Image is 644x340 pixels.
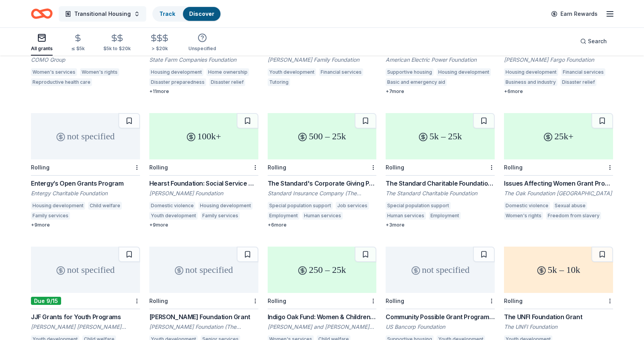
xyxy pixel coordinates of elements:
a: Home [31,5,53,23]
div: Sexual abuse [553,202,587,210]
div: + 6 more [268,222,377,228]
div: Rolling [504,164,523,171]
div: + 9 more [31,222,140,228]
div: 25k+ [504,113,613,159]
div: Rolling [268,164,286,171]
div: Special population support [268,202,333,210]
div: not specified [386,247,495,293]
div: not specified [149,247,258,293]
div: Housing development [504,68,558,76]
div: US Bancorp Foundation [386,323,495,331]
div: State Farm Companies Foundation [149,56,258,64]
button: Transitional Housing [59,6,146,22]
div: Employment [429,212,461,220]
div: Rolling [149,164,168,171]
a: 5k – 25kRollingThe Standard Charitable Foundation GrantThe Standard Charitable FoundationSpecial ... [386,113,495,228]
div: + 7 more [386,88,495,95]
div: Human services [386,212,426,220]
button: Unspecified [188,30,216,56]
div: Housing development [149,68,203,76]
div: JJF Grants for Youth Programs [31,312,140,321]
div: + 3 more [386,222,495,228]
a: Discover [189,10,214,17]
div: [PERSON_NAME] Foundation [149,189,258,197]
div: Rolling [149,298,168,304]
div: Rolling [31,164,50,171]
div: Rolling [268,298,286,304]
div: Employment [268,212,299,220]
div: Domestic violence [149,202,195,210]
div: Basic and emergency aid [386,78,447,86]
a: 500 – 25kRollingThe Standard's Corporate Giving ProgramStandard Insurance Company (The Standard)S... [268,113,377,228]
div: The UNFI Foundation [504,323,613,331]
button: ≤ $5k [71,30,85,56]
div: American Electric Power Foundation [386,56,495,64]
div: The Standard Charitable Foundation Grant [386,179,495,188]
div: Women's rights [504,212,543,220]
div: Domestic violence [504,202,550,210]
div: Disaster preparedness [149,78,206,86]
div: $5k to $20k [103,46,131,52]
div: Rolling [386,298,404,304]
div: [PERSON_NAME] and [PERSON_NAME] Family Foundation [268,323,377,331]
a: Track [159,10,175,17]
a: 100k+RollingHearst Foundation: Social Service Grant[PERSON_NAME] FoundationDomestic violenceHousi... [149,113,258,228]
div: Family services [201,212,240,220]
div: ≤ $5k [71,46,85,52]
div: The Oak Foundation [GEOGRAPHIC_DATA] [504,189,613,197]
div: Women's rights [80,68,119,76]
div: [PERSON_NAME] Foundation Grant [149,312,258,321]
div: Women's services [31,68,77,76]
div: Financial services [319,68,363,76]
div: > $20k [149,46,170,52]
div: [PERSON_NAME] Foundation (The [PERSON_NAME] Foundation) [149,323,258,331]
div: Home ownership [207,68,249,76]
div: 5k – 25k [386,113,495,159]
div: STEM education [450,78,490,86]
div: Human services [302,212,343,220]
div: 5k – 10k [504,247,613,293]
div: Youth development [149,212,198,220]
div: Rolling [386,164,404,171]
div: Child welfare [88,202,122,210]
div: Standard Insurance Company (The Standard) [268,189,377,197]
div: not specified [31,247,140,293]
div: Housing development [437,68,491,76]
div: Youth development [268,68,316,76]
button: Search [574,34,613,49]
div: Housing development [198,202,253,210]
div: COMO Group [31,56,140,64]
div: + 11 more [149,88,258,95]
button: $5k to $20k [103,30,131,56]
div: Due 9/15 [31,297,61,305]
div: Housing development [31,202,85,210]
div: Entergy Charitable Foundation [31,189,140,197]
div: [PERSON_NAME] [PERSON_NAME] Foundation [31,323,140,331]
div: [PERSON_NAME] Fargo Foundation [504,56,613,64]
div: 100k+ [149,113,258,159]
a: 25k+RollingIssues Affecting Women Grant ProgrammeThe Oak Foundation [GEOGRAPHIC_DATA]Domestic vio... [504,113,613,222]
div: Family services [31,212,70,220]
div: Hearst Foundation: Social Service Grant [149,179,258,188]
button: TrackDiscover [152,6,221,22]
div: Freedom from slavery [546,212,601,220]
div: All grants [31,46,53,52]
div: Tutoring [268,78,290,86]
div: Indigo Oak Fund: Women & Children's Issues [268,312,377,321]
span: Search [588,37,607,46]
div: Disaster relief [209,78,245,86]
div: 500 – 25k [268,113,377,159]
div: Rolling [504,298,523,304]
div: Special population support [386,202,451,210]
div: Disaster relief [560,78,596,86]
div: The Standard's Corporate Giving Program [268,179,377,188]
div: not specified [31,113,140,159]
div: 250 – 25k [268,247,377,293]
div: The Standard Charitable Foundation [386,189,495,197]
div: Job services [336,202,369,210]
div: [PERSON_NAME] Family Foundation [268,56,377,64]
a: Earn Rewards [547,7,602,21]
span: Transitional Housing [74,9,131,19]
div: Business and industry [504,78,557,86]
div: + 6 more [504,88,613,95]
